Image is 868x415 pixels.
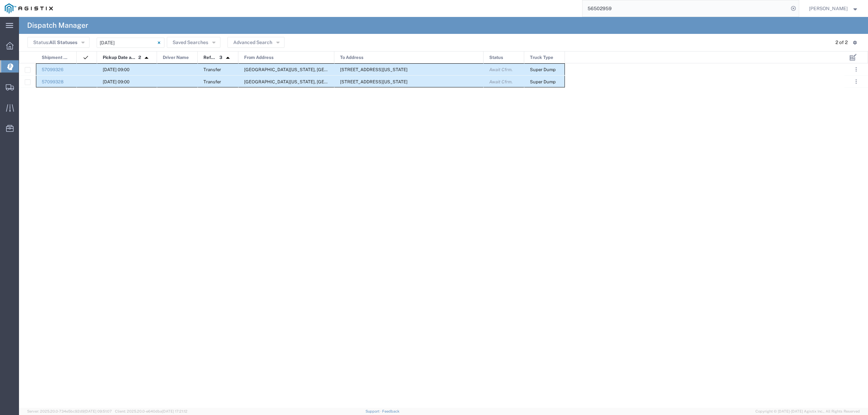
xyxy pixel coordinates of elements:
span: All Statuses [49,40,77,45]
span: Await Cfrm. [489,79,513,84]
span: Super Dump [530,67,556,72]
span: 3 [219,51,222,64]
span: [DATE] 09:51:07 [84,409,112,413]
button: Status:All Statuses [27,37,90,48]
span: Truck Type [530,51,553,64]
span: . . . [855,78,857,86]
span: Client: 2025.20.0-e640dba [115,409,188,413]
span: Await Cfrm. [489,67,513,72]
span: 2 [138,51,141,64]
span: Clinton Ave & Locan Ave, Fresno, California, 93619, United States [244,67,362,72]
span: 10/13/2025, 09:00 [103,79,130,84]
img: icon [82,54,89,61]
span: 308 W Alluvial Ave, Clovis, California, 93611, United States [340,67,408,72]
img: arrow-dropup.svg [141,53,152,63]
span: Shipment No. [42,51,69,64]
span: Transfer [203,67,221,72]
span: [DATE] 17:21:12 [162,409,188,413]
span: Status [489,51,503,64]
span: Super Dump [530,79,556,84]
button: ... [851,65,861,74]
span: . . . [855,65,857,74]
span: From Address [244,51,274,64]
span: Copyright © [DATE]-[DATE] Agistix Inc., All Rights Reserved [755,409,860,414]
span: To Address [340,51,363,64]
button: [PERSON_NAME] [809,4,859,13]
span: 10/13/2025, 09:00 [103,67,130,72]
div: 2 of 2 [835,39,848,46]
span: Server: 2025.20.0-734e5bc92d9 [27,409,112,413]
button: Saved Searches [167,37,220,48]
span: Reference [203,51,217,64]
button: Advanced Search [228,37,284,48]
a: 57099326 [42,67,63,72]
span: Clinton Ave & Locan Ave, Fresno, California, 93619, United States [244,79,362,84]
span: Lorretta Ayala [809,5,848,12]
span: Transfer [203,79,221,84]
button: ... [851,77,861,86]
span: Pickup Date and Time [103,51,136,64]
input: Search for shipment number, reference number [583,0,789,17]
a: 57099328 [42,79,63,84]
span: 308 W Alluvial Ave, Clovis, California, 93611, United States [340,79,408,84]
h4: Dispatch Manager [27,17,88,34]
img: logo [5,3,53,14]
a: Feedback [382,409,399,413]
span: Driver Name [163,51,189,64]
img: arrow-dropup.svg [222,53,233,63]
a: Support [366,409,382,413]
